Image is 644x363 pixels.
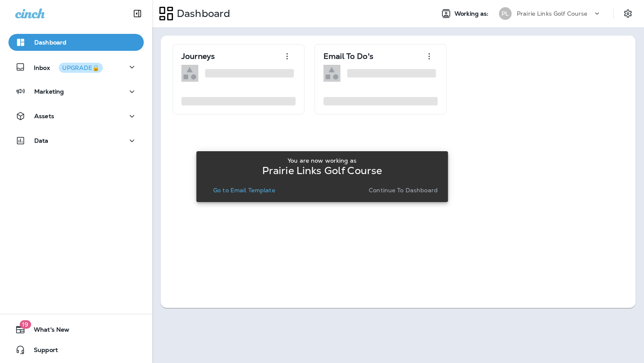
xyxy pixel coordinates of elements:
p: Prairie Links Golf Course [517,10,588,17]
span: 19 [19,320,31,329]
button: Marketing [8,83,144,100]
p: Data [34,137,49,144]
button: Dashboard [8,34,144,51]
p: Dashboard [173,7,230,20]
p: Assets [34,113,54,119]
button: UPGRADE🔒 [59,63,103,73]
div: PL [499,7,512,20]
button: InboxUPGRADE🔒 [8,58,144,75]
button: Continue to Dashboard [365,184,441,196]
p: Go to Email Template [213,187,275,194]
p: Journeys [181,52,215,61]
button: 19What's New [8,321,144,338]
button: Collapse Sidebar [126,5,149,22]
button: Data [8,132,144,149]
button: Settings [620,6,636,21]
p: Marketing [34,88,64,95]
span: Working as: [455,10,491,17]
p: Dashboard [34,39,66,46]
p: Inbox [34,63,103,72]
span: Support [25,346,58,357]
button: Assets [8,108,144,125]
p: Prairie Links Golf Course [262,167,382,174]
button: Go to Email Template [210,184,279,196]
span: What's New [25,326,69,336]
div: UPGRADE🔒 [62,65,99,71]
button: Support [8,341,144,358]
p: You are now working as [288,157,356,164]
p: Continue to Dashboard [369,187,438,194]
